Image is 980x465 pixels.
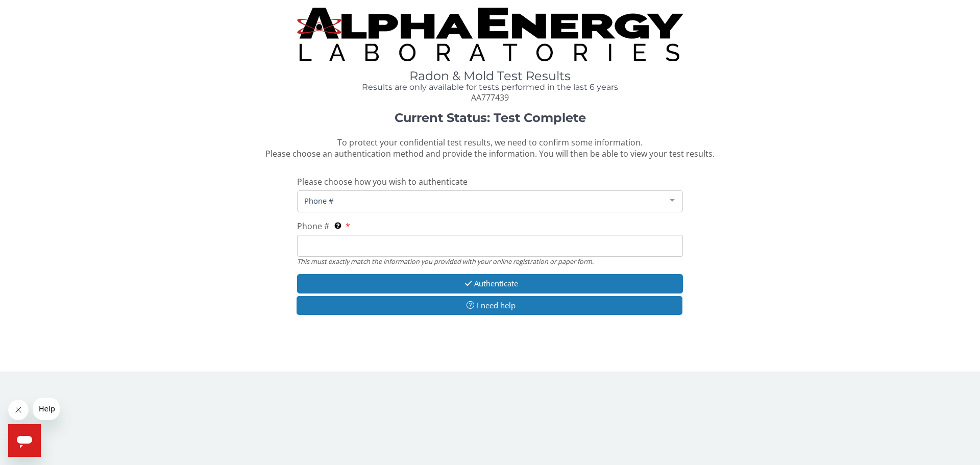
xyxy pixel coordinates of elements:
[297,83,683,92] h4: Results are only available for tests performed in the last 6 years
[297,221,329,232] span: Phone #
[297,176,468,187] span: Please choose how you wish to authenticate
[471,92,509,103] span: AA777439
[297,274,683,293] button: Authenticate
[297,296,682,315] button: I need help
[302,195,662,206] span: Phone #
[297,8,683,61] img: TightCrop.jpg
[395,110,586,125] strong: Current Status: Test Complete
[297,257,683,266] div: This must exactly match the information you provided with your online registration or paper form.
[297,69,683,83] h1: Radon & Mold Test Results
[33,398,60,420] iframe: Message from company
[8,424,41,457] iframe: Button to launch messaging window
[265,137,715,160] span: To protect your confidential test results, we need to confirm some information. Please choose an ...
[8,400,29,420] iframe: Close message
